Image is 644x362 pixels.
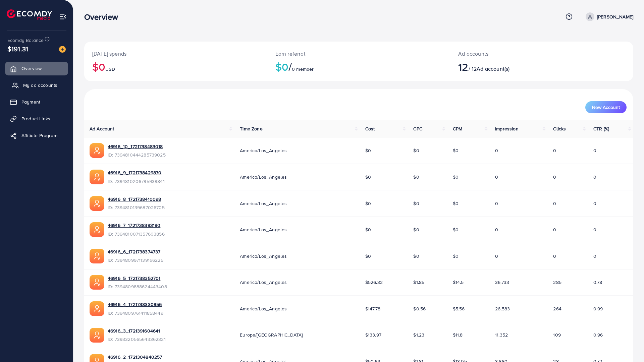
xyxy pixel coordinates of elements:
span: CTR (%) [593,125,609,132]
img: menu [59,13,67,20]
span: $0 [365,253,371,259]
span: 285 [553,279,561,286]
span: 0 [593,174,596,180]
span: $0 [453,174,459,180]
span: New Account [592,105,620,110]
img: ic-ads-acc.e4c84228.svg [90,328,104,343]
span: $0 [453,147,459,154]
img: ic-ads-acc.e4c84228.svg [90,249,104,263]
span: 0.99 [593,305,603,312]
span: 26,583 [495,305,510,312]
span: Ad Account [90,125,114,132]
span: Cost [365,125,375,132]
span: ID: 7394809888624443408 [108,283,167,290]
span: $5.56 [453,305,465,312]
h2: $0 [275,60,442,73]
a: 46916_9_1721738429870 [108,169,161,176]
button: New Account [585,101,627,113]
img: ic-ads-acc.e4c84228.svg [90,170,104,184]
span: Ad account(s) [477,65,509,72]
span: ID: 7394810071357603856 [108,231,165,237]
span: 36,733 [495,279,509,286]
span: $0 [365,147,371,154]
a: [PERSON_NAME] [583,12,633,21]
span: Product Links [21,115,50,122]
span: USD [105,66,115,72]
a: 46916_7_1721738393190 [108,222,160,229]
span: Impression [495,125,519,132]
span: $0 [413,226,419,233]
span: 0 [593,200,596,207]
a: My ad accounts [5,78,68,92]
span: $11.8 [453,331,463,338]
img: image [59,46,66,53]
h3: Overview [84,12,123,22]
span: 11,352 [495,331,508,338]
span: 0 [553,200,556,207]
span: CPC [413,125,422,132]
span: 0 [553,226,556,233]
p: [DATE] spends [92,50,259,58]
span: America/Los_Angeles [240,147,287,154]
span: 0 [495,226,498,233]
span: America/Los_Angeles [240,305,287,312]
span: 109 [553,331,560,338]
img: ic-ads-acc.e4c84228.svg [90,196,104,211]
span: ID: 7394810139687026705 [108,204,165,211]
span: $0 [413,253,419,259]
span: America/Los_Angeles [240,200,287,207]
span: CPM [453,125,462,132]
span: ID: 7394809971139166225 [108,257,163,263]
span: 0.78 [593,279,602,286]
span: My ad accounts [23,82,57,88]
a: Product Links [5,112,68,125]
span: Payment [21,99,40,105]
span: America/Los_Angeles [240,253,287,259]
p: Ad accounts [458,50,579,58]
span: / [288,59,292,74]
a: 46916_5_1721738352701 [108,275,160,282]
span: $0 [453,226,459,233]
span: America/Los_Angeles [240,279,287,286]
h2: $0 [92,60,259,73]
span: $133.97 [365,331,381,338]
span: $526.32 [365,279,383,286]
img: logo [7,9,52,20]
span: $0 [365,174,371,180]
span: 0 [495,147,498,154]
img: ic-ads-acc.e4c84228.svg [90,143,104,158]
span: $147.78 [365,305,380,312]
a: Overview [5,62,68,75]
span: 0 [553,147,556,154]
span: $0.56 [413,305,426,312]
span: 264 [553,305,561,312]
a: 46916_10_1721738483018 [108,143,163,150]
a: 46916_3_1721391604641 [108,327,160,334]
p: Earn referral [275,50,442,58]
span: $0 [413,174,419,180]
span: 0 [495,200,498,207]
span: $0 [413,200,419,207]
span: $14.5 [453,279,464,286]
span: Ecomdy Balance [7,37,44,44]
span: Time Zone [240,125,262,132]
span: $0 [365,226,371,233]
span: 0 [553,253,556,259]
span: Overview [21,65,42,72]
span: 0 [495,253,498,259]
span: $191.31 [7,44,28,54]
span: ID: 7394810206795939841 [108,178,165,185]
span: 0 [593,147,596,154]
span: 12 [458,59,468,74]
span: 0 member [292,66,314,72]
a: Payment [5,95,68,109]
a: 46916_2_1721304840257 [108,354,162,360]
span: America/Los_Angeles [240,174,287,180]
span: $0 [453,200,459,207]
iframe: Chat [615,332,639,357]
span: Europe/[GEOGRAPHIC_DATA] [240,331,303,338]
span: $0 [453,253,459,259]
p: [PERSON_NAME] [597,13,633,21]
img: ic-ads-acc.e4c84228.svg [90,301,104,316]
